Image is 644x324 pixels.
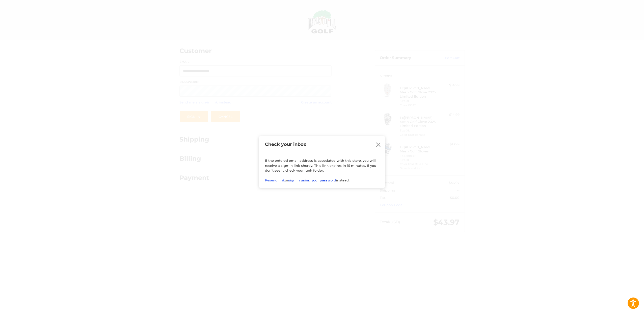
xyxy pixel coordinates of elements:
h2: Check your inbox [265,142,379,147]
span: If the entered email address is associated with this store, you will receive a sign-in link short... [265,159,376,173]
p: or instead. [265,178,379,183]
a: Resend link [265,178,285,182]
iframe: Google Customer Reviews [602,310,644,324]
a: sign in using your password [288,178,336,182]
